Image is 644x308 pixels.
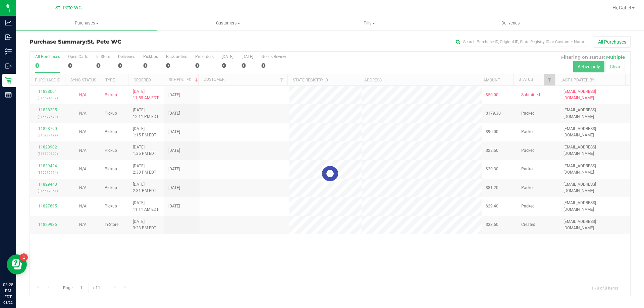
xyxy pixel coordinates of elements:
[5,63,12,69] inline-svg: Outbound
[30,39,230,45] h3: Purchase Summary:
[5,48,12,55] inline-svg: Inventory
[55,5,82,11] span: St. Pete WC
[612,5,631,10] span: Hi, Gabe!
[157,16,299,30] a: Customers
[20,253,28,261] iframe: Resource center unread badge
[5,19,12,26] inline-svg: Analytics
[299,16,440,30] a: Tills
[7,254,27,274] iframe: Resource center
[492,20,529,26] span: Deliveries
[3,300,13,305] p: 08/22
[5,34,12,41] inline-svg: Inbound
[16,16,157,30] a: Purchases
[5,91,12,98] inline-svg: Reports
[440,16,581,30] a: Deliveries
[87,39,121,45] span: St. Pete WC
[299,20,439,26] span: Tills
[453,37,587,47] input: Search Purchase ID, Original ID, State Registry ID or Customer Name...
[3,282,13,300] p: 03:28 PM EDT
[594,36,631,48] button: All Purchases
[16,20,157,26] span: Purchases
[158,20,298,26] span: Customers
[5,77,12,84] inline-svg: Retail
